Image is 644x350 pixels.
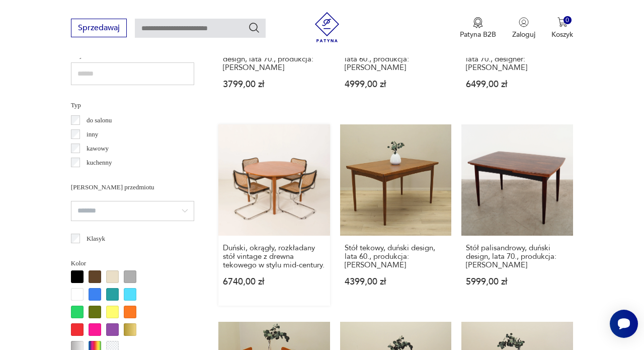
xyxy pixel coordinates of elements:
[223,80,326,89] p: 3799,00 zł
[248,22,260,34] button: Szukaj
[460,30,496,39] p: Patyna B2B
[473,17,483,28] img: Ikona medalu
[557,17,568,27] img: Ikona koszyka
[223,244,326,269] h3: Duński, okrągły, rozkładany stół vintage z drewna tekowego w stylu mid-century.
[340,124,452,306] a: Stół tekowy, duński design, lata 60., produkcja: DaniaStół tekowy, duński design, lata 60., produ...
[460,17,496,39] button: Patyna B2B
[71,25,127,32] a: Sprzedawaj
[87,115,112,126] p: do salonu
[218,124,330,306] a: Duński, okrągły, rozkładany stół vintage z drewna tekowego w stylu mid-century.Duński, okrągły, r...
[312,12,342,42] img: Patyna - sklep z meblami i dekoracjami vintage
[87,143,109,154] p: kawowy
[460,17,496,39] a: Ikona medaluPatyna B2B
[71,258,194,269] p: Kolor
[71,182,194,193] p: [PERSON_NAME] przedmiotu
[512,30,535,39] p: Zaloguj
[466,80,569,89] p: 6499,00 zł
[551,17,573,39] button: 0Koszyk
[610,310,638,338] iframe: Smartsupp widget button
[71,19,127,37] button: Sprzedawaj
[461,124,573,306] a: Stół palisandrowy, duński design, lata 70., produkcja: DaniaStół palisandrowy, duński design, lat...
[345,277,447,286] p: 4399,00 zł
[223,46,326,72] h3: Stół mahoniowy, duński design, lata 70., produkcja: [PERSON_NAME]
[519,17,529,27] img: Ikonka użytkownika
[87,233,105,244] p: Klasyk
[466,46,569,72] h3: Stół dębowy, duński design, lata 70., designer: [PERSON_NAME]
[87,157,112,168] p: kuchenny
[87,129,98,140] p: inny
[551,30,573,39] p: Koszyk
[223,277,326,286] p: 6740,00 zł
[466,277,569,286] p: 5999,00 zł
[512,17,535,39] button: Zaloguj
[71,100,194,111] p: Typ
[345,80,447,89] p: 4999,00 zł
[563,16,572,25] div: 0
[345,244,447,269] h3: Stół tekowy, duński design, lata 60., produkcja: [PERSON_NAME]
[466,244,569,269] h3: Stół palisandrowy, duński design, lata 70., produkcja: [PERSON_NAME]
[345,46,447,72] h3: Stół tekowy, duński design, lata 60., produkcja: [PERSON_NAME]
